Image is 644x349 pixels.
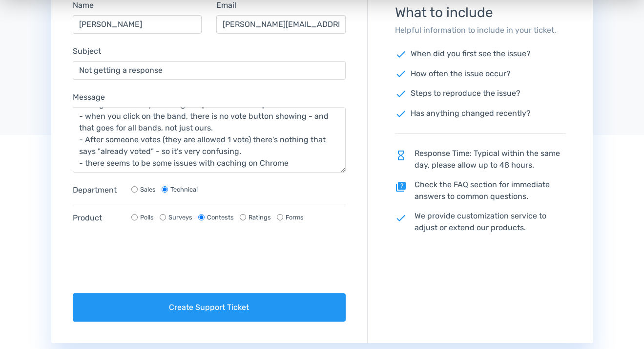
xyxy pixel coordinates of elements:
[73,91,105,103] label: Message
[27,16,48,23] div: v 4.0.25
[97,57,105,65] img: tab_keywords_by_traffic_grey.svg
[73,61,346,80] input: Subject...
[286,213,304,222] label: Forms
[73,243,221,282] iframe: reCAPTCHA
[395,88,407,100] span: check
[395,5,566,21] h3: What to include
[140,185,156,194] label: Sales
[25,25,107,33] div: Domain: [DOMAIN_NAME]
[73,212,122,224] label: Product
[395,212,407,224] span: check
[207,213,234,222] label: Contests
[73,293,346,322] button: Create Support Ticket
[395,68,407,80] span: check
[395,108,566,120] p: Has anything changed recently?
[16,16,23,23] img: logo_orange.svg
[73,15,202,34] input: Name...
[395,48,407,60] span: check
[216,15,346,34] input: Email...
[108,58,165,64] div: Keywords by Traffic
[26,57,34,65] img: tab_domain_overview_orange.svg
[170,185,198,194] label: Technical
[395,87,566,100] p: Steps to reproduce the issue?
[395,24,566,36] p: Helpful information to include in your ticket.
[16,25,23,33] img: website_grey.svg
[140,213,154,222] label: Polls
[395,179,566,202] p: Check the FAQ section for immediate answers to common questions.
[73,184,122,196] label: Department
[395,108,407,120] span: check
[395,181,407,193] span: quiz
[168,213,192,222] label: Surveys
[395,148,566,171] p: Response Time: Typical within the same day, please allow up to 48 hours.
[395,48,566,60] p: When did you first see the issue?
[395,150,407,161] span: hourglass_empty
[249,213,271,222] label: Ratings
[73,45,101,57] label: Subject
[395,68,566,80] p: How often the issue occur?
[37,58,87,64] div: Domain Overview
[395,210,566,234] p: We provide customization service to adjust or extend our products.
